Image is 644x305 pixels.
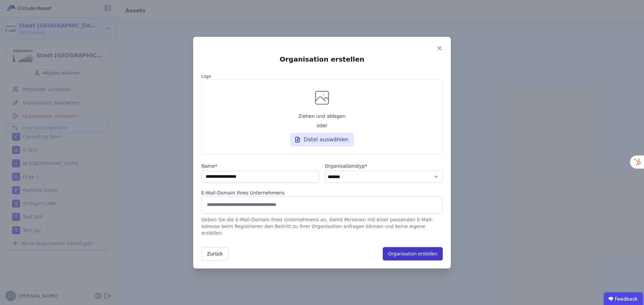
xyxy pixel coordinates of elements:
h6: Organisation erstellen [201,54,443,64]
div: Datei auswählen [290,133,354,146]
button: Zurück [201,247,228,260]
span: oder [317,122,327,129]
label: Logo [201,74,443,79]
div: Geben Sie die E-Mail-Domain Ihres Unternehmens an, damit Personen mit einer passenden E-Mail-Adre... [201,214,443,236]
label: audits.requiredField [325,163,443,169]
span: Ziehen und ablegen [299,113,345,120]
label: audits.requiredField [201,163,319,169]
button: Organisation erstellen [383,247,443,260]
div: E-Mail-Domain Ihres Unternehmens [201,189,443,196]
